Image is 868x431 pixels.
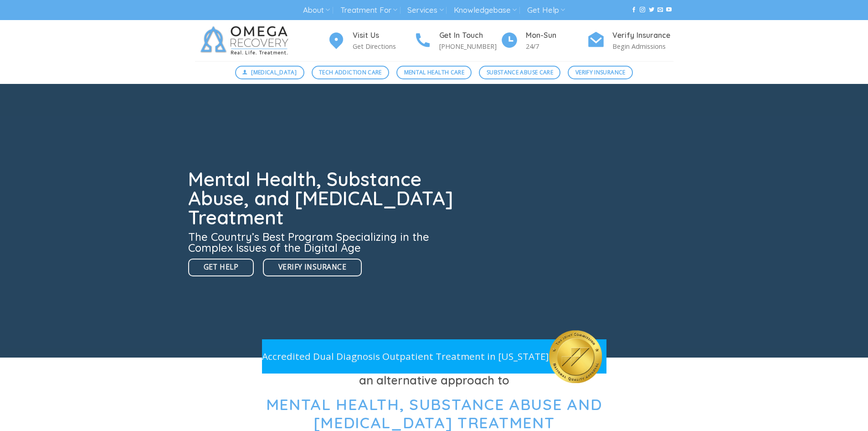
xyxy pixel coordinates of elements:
[649,7,654,13] a: Follow on Twitter
[527,2,565,19] a: Get Help
[188,170,459,227] h1: Mental Health, Substance Abuse, and [MEDICAL_DATA] Treatment
[263,259,362,276] a: Verify Insurance
[235,66,304,79] a: [MEDICAL_DATA]
[640,7,645,13] a: Follow on Instagram
[188,231,459,253] h3: The Country’s Best Program Specializing in the Complex Issues of the Digital Age
[439,30,500,42] h4: Get In Touch
[612,41,673,52] p: Begin Admissions
[612,30,673,42] h4: Verify Insurance
[353,30,414,42] h4: Visit Us
[657,7,663,13] a: Send us an email
[526,41,587,52] p: 24/7
[454,2,517,19] a: Knowledgebase
[404,68,464,77] span: Mental Health Care
[487,68,553,77] span: Substance Abuse Care
[414,30,500,52] a: Get In Touch [PHONE_NUMBER]
[526,30,587,42] h4: Mon-Sun
[303,2,330,19] a: About
[568,66,633,79] a: Verify Insurance
[278,261,346,273] span: Verify Insurance
[353,41,414,52] p: Get Directions
[204,261,239,273] span: Get Help
[312,66,390,79] a: Tech Addiction Care
[587,30,673,52] a: Verify Insurance Begin Admissions
[439,41,500,52] p: [PHONE_NUMBER]
[575,68,626,77] span: Verify Insurance
[407,2,443,19] a: Services
[327,30,414,52] a: Visit Us Get Directions
[319,68,382,77] span: Tech Addiction Care
[195,371,673,389] h3: an alternative approach to
[262,349,549,364] p: Accredited Dual Diagnosis Outpatient Treatment in [US_STATE]
[195,20,298,61] img: Omega Recovery
[340,2,397,19] a: Treatment For
[666,7,672,13] a: Follow on YouTube
[479,66,560,79] a: Substance Abuse Care
[631,7,637,13] a: Follow on Facebook
[396,66,472,79] a: Mental Health Care
[188,259,254,276] a: Get Help
[251,68,297,77] span: [MEDICAL_DATA]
